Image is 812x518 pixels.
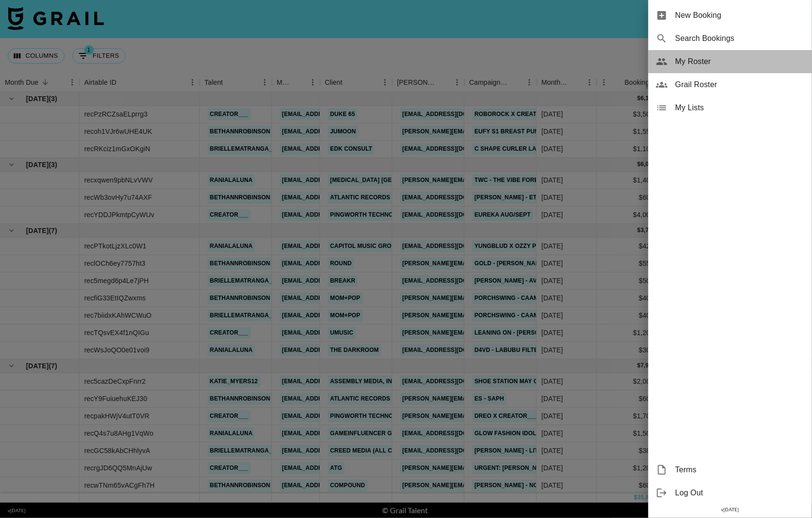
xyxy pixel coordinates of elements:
span: Search Bookings [675,33,804,44]
span: New Booking [675,10,804,21]
span: Log Out [675,487,804,499]
div: Grail Roster [648,73,812,96]
div: My Roster [648,50,812,73]
div: Terms [648,458,812,481]
div: Search Bookings [648,27,812,50]
div: My Lists [648,96,812,119]
div: v [DATE] [648,505,812,515]
span: Terms [675,464,804,476]
span: My Lists [675,102,804,114]
div: New Booking [648,4,812,27]
span: My Roster [675,56,804,67]
div: Log Out [648,481,812,505]
span: Grail Roster [675,79,804,91]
